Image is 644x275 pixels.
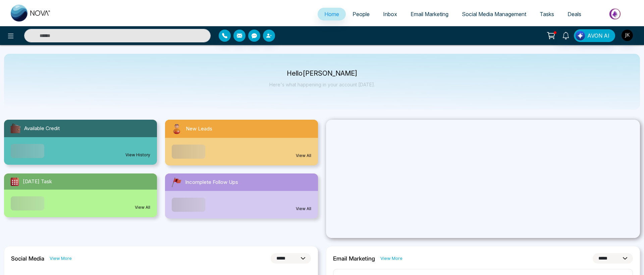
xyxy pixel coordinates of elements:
[353,11,370,17] span: People
[574,29,615,42] button: AVON AI
[9,176,20,187] img: todayTask.svg
[11,255,44,262] h2: Social Media
[269,82,375,87] p: Here's what happening in your account [DATE].
[318,8,346,21] a: Home
[540,11,554,17] span: Tasks
[296,206,311,212] a: View All
[185,179,238,186] span: Incomplete Follow Ups
[568,11,581,17] span: Deals
[380,255,402,262] a: View More
[161,120,322,165] a: New LeadsView All
[186,125,212,133] span: New Leads
[376,8,404,21] a: Inbox
[591,6,640,22] img: Market-place.gif
[587,32,609,40] span: AVON AI
[411,11,448,17] span: Email Marketing
[383,11,397,17] span: Inbox
[455,8,533,21] a: Social Media Management
[9,122,21,134] img: availableCredit.svg
[333,255,375,262] h2: Email Marketing
[561,8,588,21] a: Deals
[135,204,150,210] a: View All
[346,8,376,21] a: People
[50,255,72,262] a: View More
[24,125,60,132] span: Available Credit
[533,8,561,21] a: Tasks
[622,30,633,41] img: User Avatar
[11,5,51,22] img: Nova CRM Logo
[296,153,311,159] a: View All
[170,122,183,135] img: newLeads.svg
[125,152,150,158] a: View History
[462,11,526,17] span: Social Media Management
[269,71,375,76] p: Hello [PERSON_NAME]
[404,8,455,21] a: Email Marketing
[576,31,585,40] img: Lead Flow
[324,11,339,17] span: Home
[161,173,322,219] a: Incomplete Follow UpsView All
[23,178,52,186] span: [DATE] Task
[170,176,182,188] img: followUps.svg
